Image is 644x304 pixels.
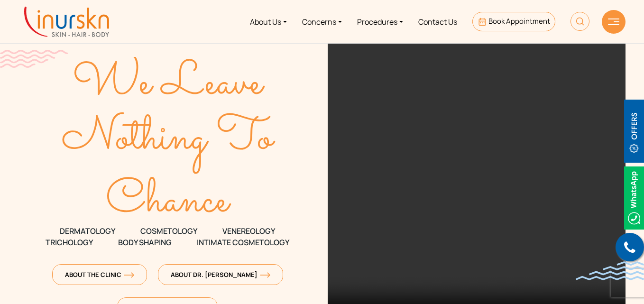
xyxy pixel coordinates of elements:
text: Chance [106,166,232,237]
span: Intimate Cosmetology [197,237,289,248]
span: Book Appointment [488,16,550,26]
span: TRICHOLOGY [46,237,93,248]
a: Concerns [294,4,350,39]
span: Body Shaping [118,237,172,248]
span: VENEREOLOGY [222,225,275,237]
img: hamLine.svg [608,18,619,25]
img: bluewave [576,261,644,280]
a: Whatsappicon [624,192,644,202]
span: About The Clinic [65,270,134,279]
span: About Dr. [PERSON_NAME] [171,270,270,279]
img: orange-arrow [260,272,270,278]
img: HeaderSearch [570,12,589,31]
a: About Dr. [PERSON_NAME]orange-arrow [158,264,283,285]
a: Procedures [350,4,411,39]
img: orange-arrow [124,272,134,278]
img: inurskn-logo [24,7,109,37]
span: DERMATOLOGY [60,225,115,237]
img: offerBt [624,100,644,163]
a: About Us [242,4,294,39]
a: Contact Us [411,4,465,39]
a: Book Appointment [472,12,555,31]
img: Whatsappicon [624,166,644,230]
a: About The Clinicorange-arrow [52,264,147,285]
text: Nothing To [62,103,276,174]
span: COSMETOLOGY [140,225,197,237]
text: We Leave [73,49,265,119]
